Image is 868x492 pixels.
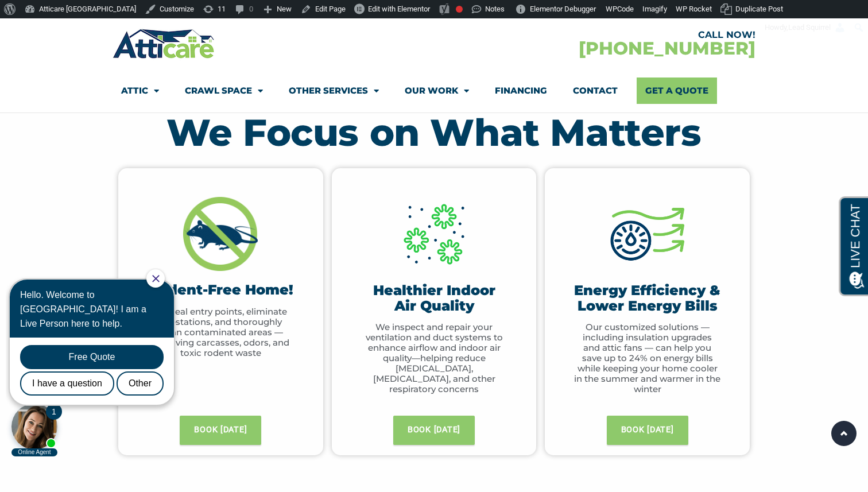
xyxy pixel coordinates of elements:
span: BOOK [DATE] [408,422,460,439]
span: Opens a chat window [28,9,92,24]
span: BOOK [DATE] [621,422,674,439]
h3: Energy Efficiency & Lower Energy Bills [573,283,721,313]
a: BOOK [DATE] [393,416,475,445]
a: Howdy, [761,18,850,37]
a: BOOK [DATE] [607,416,688,445]
a: BOOK [DATE] [180,416,261,445]
div: CALL NOW! [434,30,755,40]
p: Our customized solutions — including insulation upgrades and attic fans — can help you save up to... [573,322,721,394]
a: Financing [495,78,547,104]
a: Contact [573,78,618,104]
span: BOOK [DATE] [194,422,247,439]
a: Other Services [289,78,379,104]
h3: Healthier Indoor Air Quality [361,283,508,313]
div: Focus keyphrase not set [456,6,463,13]
p: We inspect and repair your ventilation and duct systems to enhance airflow and indoor air quality... [361,322,508,394]
a: Our Work [405,78,469,104]
a: Crawl Space [185,78,263,104]
iframe: Chat Invitation [6,268,189,458]
a: Get A Quote [637,78,717,104]
h2: We Focus on What Matters [118,114,750,151]
nav: Menu [121,78,747,104]
a: Attic [121,78,159,104]
span: Edit with Elementor [368,5,430,13]
p: We seal entry points, eliminate infestations, and thoroughly clean contaminated areas — removing ... [147,307,294,358]
span: Lead Squirrel [788,23,831,32]
h3: Rodent-Free Home! [147,282,294,297]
